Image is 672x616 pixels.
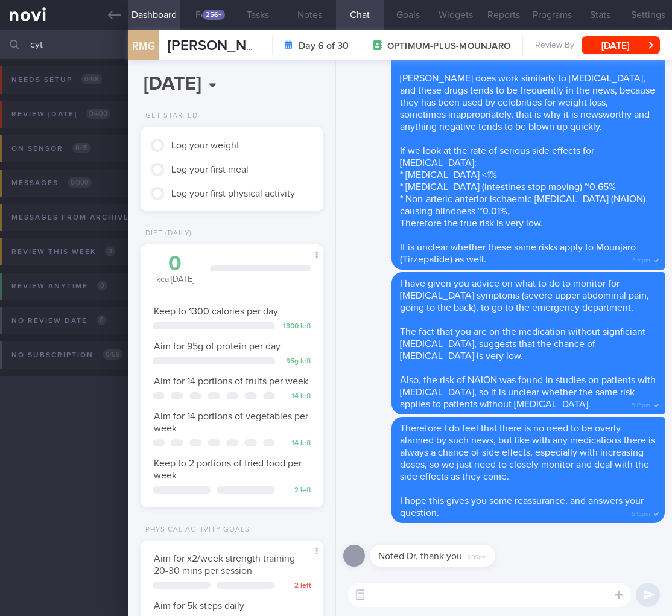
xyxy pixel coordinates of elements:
div: Messages from Archived [8,209,164,226]
span: Aim for 95g of protein per day [154,341,281,351]
span: 0 [105,246,115,256]
div: 1300 left [281,322,311,331]
span: [PERSON_NAME] does work similarly to [MEDICAL_DATA], and these drugs tends to be frequently in th... [400,74,655,132]
span: 0 / 300 [68,177,92,188]
div: Review [DATE] [8,106,113,122]
span: OPTIMUM-PLUS-MOUNJARO [387,40,510,52]
span: Also, the risk of NAION was found in studies on patients with [MEDICAL_DATA], so it is unclear wh... [400,375,656,409]
div: kcal [DATE] [153,253,198,285]
span: [PERSON_NAME] [PERSON_NAME] SALES [168,39,442,53]
div: RMG [125,23,162,69]
span: 0 / 98 [81,74,102,84]
div: On sensor [8,141,94,157]
span: Aim for 5k steps daily [154,601,244,611]
span: 5:36pm [467,550,487,562]
div: No subscription [8,347,126,363]
div: 14 left [281,392,311,401]
span: Aim for x2/week strength training 20-30 mins per session [154,554,295,576]
div: 2 left [281,486,311,495]
div: Physical Activity Goals [141,526,250,535]
span: Noted Dr, thank you [378,551,462,561]
div: No review date [8,313,110,329]
span: 0 / 58 [103,349,123,360]
button: [DATE] [582,36,660,54]
div: Needs setup [8,72,105,88]
span: * [MEDICAL_DATA] <1% [400,170,497,180]
span: 5:15pm [632,398,650,410]
span: Therefore the true risk is very low. [400,218,543,228]
div: Review this week [8,244,118,260]
span: 5:15pm [632,507,650,518]
span: 0 / 400 [86,109,110,119]
span: 0 [97,281,107,291]
span: It is unclear whether these same risks apply to Mounjaro (Tirzepatide) as well. [400,243,636,264]
strong: Day 6 of 30 [299,40,349,52]
div: Get Started [141,112,198,121]
div: 14 left [281,439,311,448]
span: 5:14pm [632,253,650,265]
span: Therefore I do feel that there is no need to be overly alarmed by such news, but like with any me... [400,424,655,481]
span: * Non-arteric anterior ischaemic [MEDICAL_DATA] (NAION) causing blindness ~0.01%, [400,194,645,216]
span: If we look at the rate of serious side effects for [MEDICAL_DATA]: [400,146,594,168]
div: Diet (Daily) [141,229,192,238]
div: 0 [153,253,198,275]
div: 256+ [203,10,225,20]
span: I have given you advice on what to do to monitor for [MEDICAL_DATA] symptoms (severe upper abdomi... [400,279,649,313]
div: 2 left [281,582,311,591]
span: Aim for 14 portions of fruits per week [154,376,308,386]
span: Review By [535,40,574,51]
span: I hope this gives you some reassurance, and answers your question. [400,496,644,518]
div: Review anytime [8,278,110,294]
span: The fact that you are on the medication without signficiant [MEDICAL_DATA], suggests that the cha... [400,327,645,361]
span: 0 / 15 [72,143,91,153]
div: 95 g left [281,357,311,366]
span: * [MEDICAL_DATA] (intestines stop moving) ~0.65% [400,182,616,192]
span: Aim for 14 portions of vegetables per week [154,411,308,433]
span: 0 [97,315,107,325]
span: Keep to 1300 calories per day [154,306,278,316]
span: Keep to 2 portions of fried food per week [154,459,302,480]
div: Messages [8,175,95,191]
